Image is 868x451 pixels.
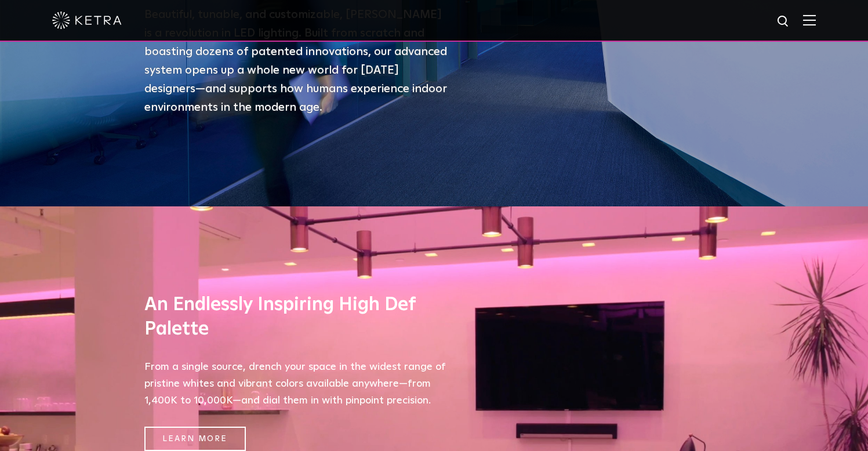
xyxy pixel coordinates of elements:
[776,14,791,29] img: search icon
[803,14,816,26] img: Hamburger%20Nav.svg
[144,5,452,117] p: Beautiful, tunable, and customizable, [PERSON_NAME] is a revolution in LED lighting. Built from s...
[144,359,446,409] p: From a single source, drench your space in the widest range of pristine whites and vibrant colors...
[144,293,446,341] h3: An Endlessly Inspiring High Def Palette
[144,83,447,113] span: —and supports how humans experience indoor environments in the modern age.
[52,12,122,29] img: ketra-logo-2019-white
